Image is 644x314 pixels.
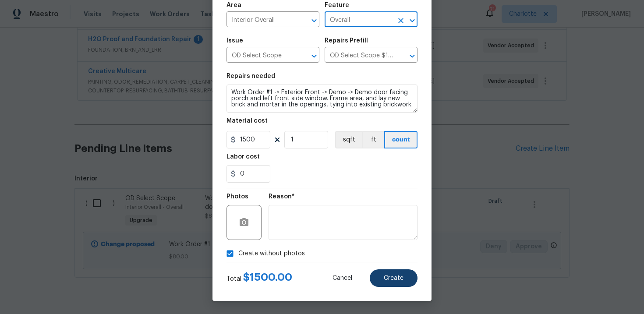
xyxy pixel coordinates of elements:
[226,273,292,283] div: Total
[370,269,418,287] button: Create
[226,154,260,160] h5: Labor cost
[226,118,268,124] h5: Material cost
[269,194,294,200] h5: Reason*
[318,269,366,287] button: Cancel
[335,131,362,148] button: sqft
[226,85,418,113] textarea: Work Order #1 -> Exterior Front -> Demo -> Demo door facing porch and left front side window. Fra...
[384,275,403,282] span: Create
[406,50,418,62] button: Open
[325,38,368,44] h5: Repairs Prefill
[226,194,248,200] h5: Photos
[243,272,292,282] span: $ 1500.00
[384,131,418,148] button: count
[226,38,243,44] h5: Issue
[395,14,407,27] button: Clear
[238,249,305,258] span: Create without photos
[362,131,384,148] button: ft
[325,2,349,8] h5: Feature
[406,14,418,27] button: Open
[308,50,320,62] button: Open
[226,73,275,79] h5: Repairs needed
[333,275,352,282] span: Cancel
[226,2,241,8] h5: Area
[308,14,320,27] button: Open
